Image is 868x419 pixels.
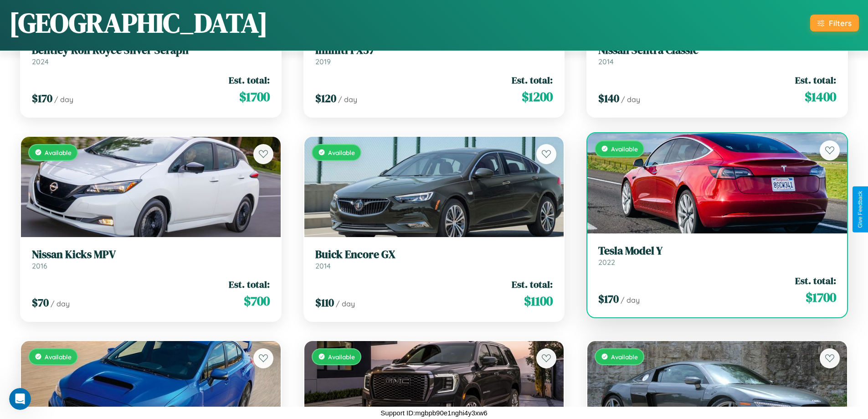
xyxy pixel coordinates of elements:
span: Est. total: [229,73,270,87]
span: $ 110 [315,295,334,310]
button: Filters [810,15,859,31]
span: Available [45,353,72,361]
a: Buick Encore GX2014 [315,248,553,270]
h3: Infiniti FX37 [315,44,553,57]
span: $ 1700 [806,288,836,306]
span: / day [54,95,73,104]
h3: Tesla Model Y [598,244,836,258]
span: / day [338,95,357,104]
span: $ 120 [315,91,336,106]
span: $ 1400 [805,88,836,106]
div: Give Feedback [857,191,863,228]
h3: Buick Encore GX [315,248,553,261]
h3: Bentley Roll Royce Silver Seraph [32,44,270,57]
span: Available [611,353,638,361]
p: Support ID: mgbpb90e1nghi4y3xw6 [380,407,487,419]
span: Available [328,353,355,361]
h3: Nissan Kicks MPV [32,248,270,261]
span: 2024 [32,57,49,66]
span: Est. total: [512,73,553,87]
a: Bentley Roll Royce Silver Seraph2024 [32,44,270,66]
span: Est. total: [229,278,270,291]
span: $ 170 [598,291,619,306]
span: Available [611,145,638,153]
a: Tesla Model Y2022 [598,244,836,267]
span: 2014 [598,57,614,66]
a: Infiniti FX372019 [315,44,553,66]
span: Est. total: [795,73,836,87]
span: Available [328,149,355,156]
span: Est. total: [795,274,836,287]
span: $ 1100 [524,292,553,310]
span: / day [336,299,355,308]
h3: Nissan Sentra Classic [598,44,836,57]
span: 2019 [315,57,331,66]
span: $ 700 [244,292,270,310]
h1: [GEOGRAPHIC_DATA] [9,4,268,41]
span: Available [45,149,72,156]
span: $ 1700 [239,88,270,106]
a: Nissan Sentra Classic2014 [598,44,836,66]
span: 2014 [315,261,331,270]
a: Nissan Kicks MPV2016 [32,248,270,270]
iframe: Intercom live chat [9,388,31,410]
span: $ 70 [32,295,49,310]
span: / day [621,295,640,305]
div: Filters [829,18,852,28]
span: / day [51,299,70,308]
span: $ 170 [32,91,52,106]
span: Est. total: [512,278,553,291]
span: / day [621,95,640,104]
span: 2016 [32,261,47,270]
span: 2022 [598,258,615,267]
span: $ 1200 [522,88,553,106]
span: $ 140 [598,91,619,106]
